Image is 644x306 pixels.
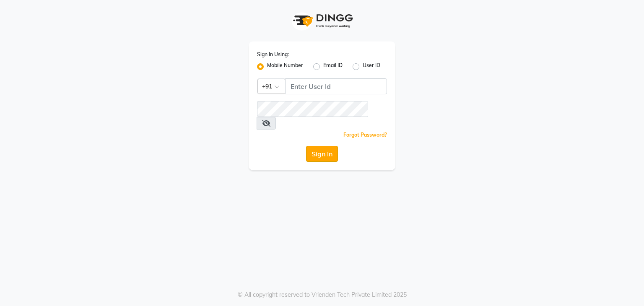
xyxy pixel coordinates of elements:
label: Email ID [323,62,343,72]
input: Username [257,101,368,117]
label: Sign In Using: [257,51,289,58]
label: Mobile Number [267,62,303,72]
label: User ID [363,62,380,72]
img: logo1.svg [288,8,356,33]
input: Username [285,78,387,94]
button: Sign In [306,146,338,162]
a: Forgot Password? [343,132,387,138]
